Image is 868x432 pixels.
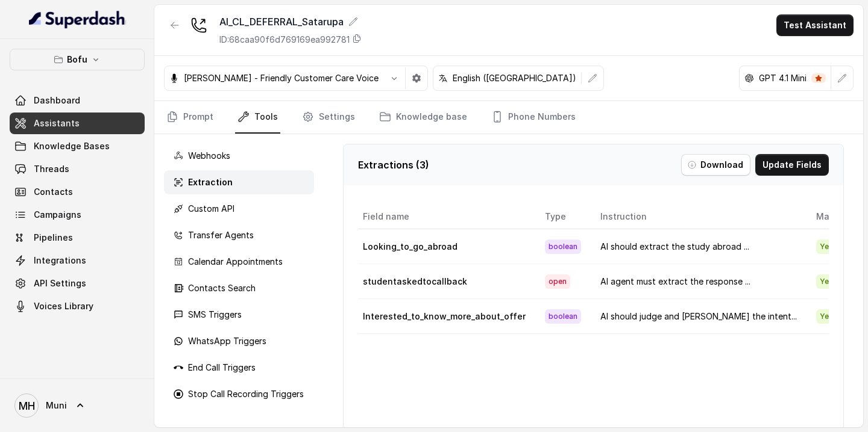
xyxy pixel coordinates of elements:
a: Voices Library [10,295,145,317]
td: AI should judge and [PERSON_NAME] the intent... [591,299,807,334]
a: Knowledge base [377,101,470,134]
a: Knowledge Bases [10,135,145,157]
a: Dashboard [10,90,145,111]
p: Extraction [188,176,233,188]
div: AI_CL_DEFERRAL_Satarupa [219,14,362,29]
p: Stop Call Recording Triggers [188,388,304,400]
td: AI agent must extract the response ... [591,264,807,299]
button: Update Fields [755,154,829,176]
span: Knowledge Bases [34,140,110,152]
nav: Tabs [164,101,854,134]
span: Assistants [34,117,80,129]
span: Integrations [34,255,86,267]
p: WhatsApp Triggers [188,335,266,347]
span: boolean [545,239,581,254]
p: English ([GEOGRAPHIC_DATA]) [453,72,576,84]
span: API Settings [34,277,86,289]
th: Field name [358,205,535,229]
span: boolean [545,309,581,324]
a: Contacts [10,181,145,203]
p: Calendar Appointments [188,256,283,268]
p: Custom API [188,203,234,215]
td: Interested_to_know_more_about_offer [358,299,535,334]
a: Integrations [10,250,145,271]
span: Voices Library [34,300,93,312]
p: Extractions ( 3 ) [358,158,429,172]
text: MH [19,400,35,412]
p: Webhooks [188,150,230,162]
th: Type [535,205,591,229]
svg: openai logo [744,73,754,83]
img: light.svg [29,10,126,29]
button: Test Assistant [776,14,854,36]
p: ID: 68caa90f6d769169ea992781 [219,34,350,46]
a: Phone Numbers [489,101,578,134]
a: Assistants [10,113,145,134]
span: Yes [816,239,837,254]
p: Contacts Search [188,282,256,294]
a: Muni [10,389,145,422]
button: Download [681,154,750,176]
a: Campaigns [10,204,145,226]
p: GPT 4.1 Mini [759,72,807,84]
p: [PERSON_NAME] - Friendly Customer Care Voice [184,72,379,84]
span: open [545,274,570,289]
p: Bofu [67,52,87,67]
p: Transfer Agents [188,229,254,241]
td: Looking_to_go_abroad [358,229,535,264]
p: End Call Triggers [188,362,256,374]
span: Muni [46,400,67,412]
a: API Settings [10,273,145,294]
a: Prompt [164,101,216,134]
span: Yes [816,309,837,324]
span: Threads [34,163,69,175]
span: Yes [816,274,837,289]
span: Campaigns [34,209,81,221]
th: Instruction [591,205,807,229]
td: studentaskedtocallback [358,264,535,299]
span: Dashboard [34,94,80,106]
p: SMS Triggers [188,309,242,321]
button: Bofu [10,49,145,70]
a: Settings [300,101,357,134]
a: Pipelines [10,227,145,248]
span: Pipelines [34,232,73,244]
a: Tools [235,101,280,134]
a: Threads [10,158,145,180]
td: AI should extract the study abroad ... [591,229,807,264]
span: Contacts [34,186,73,198]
